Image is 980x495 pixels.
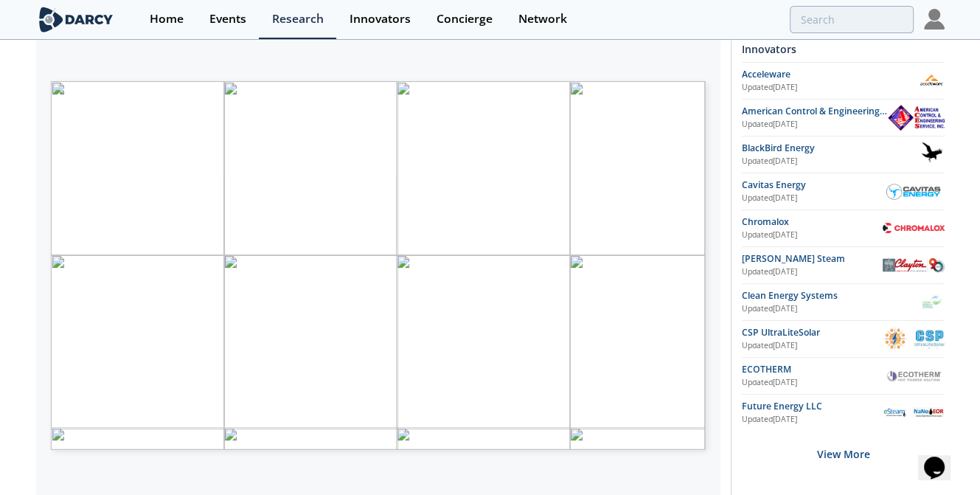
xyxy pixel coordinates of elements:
div: Updated [DATE] [742,413,883,425]
div: Clean Energy Systems [742,289,919,302]
div: Updated [DATE] [742,118,888,130]
a: [PERSON_NAME] Steam Updated[DATE] Clayton Steam [742,252,945,278]
div: Acceleware [742,68,919,81]
img: Clayton Steam [883,257,945,271]
img: Cavitas Energy [883,179,944,204]
div: Innovators [350,13,411,25]
a: American Control & Engineering Service inc. Updated[DATE] American Control & Engineering Service ... [742,105,945,131]
img: ECOTHERM [883,367,945,383]
div: Research [272,13,324,25]
div: Updated [DATE] [742,229,883,240]
img: logo-wide.svg [36,7,117,32]
div: Chromalox [742,215,883,229]
div: Updated [DATE] [742,81,919,93]
div: Future Energy LLC [742,400,883,413]
a: Cavitas Energy Updated[DATE] Cavitas Energy [742,179,945,204]
img: Acceleware [919,68,945,94]
div: Home [150,13,184,25]
div: View More [742,431,945,477]
div: Cavitas Energy [742,179,884,192]
input: Advanced Search [790,6,914,33]
a: CSP UltraLiteSolar Updated[DATE] CSP UltraLiteSolar [742,326,945,352]
div: Updated [DATE] [742,266,883,277]
div: Updated [DATE] [742,155,919,167]
div: [PERSON_NAME] Steam [742,252,883,266]
div: Updated [DATE] [742,302,919,314]
div: BlackBird Energy [742,142,919,155]
a: ECOTHERM Updated[DATE] ECOTHERM [742,363,945,389]
div: Innovators [742,36,945,62]
a: Clean Energy Systems Updated[DATE] Clean Energy Systems [742,289,945,315]
a: BlackBird Energy Updated[DATE] BlackBird Energy [742,142,945,167]
img: Clean Energy Systems [919,289,945,315]
div: Events [209,13,246,25]
div: Updated [DATE] [742,192,884,204]
img: CSP UltraLiteSolar [883,327,945,350]
a: Acceleware Updated[DATE] Acceleware [742,68,945,94]
iframe: chat widget [918,436,965,480]
div: Network [518,13,567,25]
img: Chromalox [883,223,945,234]
img: Profile [924,9,945,30]
img: Future Energy LLC [883,407,945,418]
a: Future Energy LLC Updated[DATE] Future Energy LLC [742,400,945,426]
div: Concierge [437,13,493,25]
div: Updated [DATE] [742,339,883,351]
div: CSP UltraLiteSolar [742,326,883,339]
a: Chromalox Updated[DATE] Chromalox [742,215,945,241]
img: BlackBird Energy [919,142,945,167]
div: American Control & Engineering Service inc. [742,105,888,118]
div: Updated [DATE] [742,376,883,388]
img: American Control & Engineering Service inc. [888,105,945,131]
div: ECOTHERM [742,363,883,376]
